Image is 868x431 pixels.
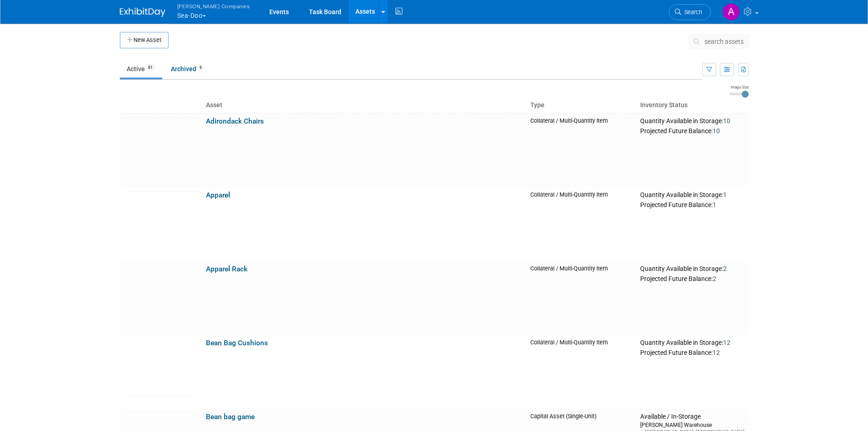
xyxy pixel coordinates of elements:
[723,191,727,198] span: 1
[704,38,744,45] span: search assets
[723,117,730,125] span: 10
[713,275,716,282] span: 2
[640,273,745,283] div: Projected Future Balance:
[164,60,211,78] a: Archived6
[729,84,749,90] div: Image Size
[723,339,730,346] span: 12
[206,117,264,125] a: Adirondack Chairs
[120,8,165,17] img: ExhibitDay
[640,265,745,273] div: Quantity Available in Storage:
[640,339,745,347] div: Quantity Available in Storage:
[120,60,162,78] a: Active81
[206,413,255,421] a: Bean bag game
[681,9,702,16] span: Search
[640,199,745,209] div: Projected Future Balance:
[120,32,169,48] button: New Asset
[640,117,745,125] div: Quantity Available in Storage:
[527,98,637,113] th: Type
[723,265,727,272] span: 2
[688,34,749,49] button: search assets
[640,125,745,135] div: Projected Future Balance:
[640,191,745,199] div: Quantity Available in Storage:
[669,4,711,20] a: Search
[713,201,716,208] span: 1
[640,413,745,421] div: Available / In-Storage
[713,349,720,356] span: 12
[527,261,637,335] td: Collateral / Multi-Quantity Item
[145,64,155,71] span: 81
[527,187,637,261] td: Collateral / Multi-Quantity Item
[640,421,745,429] div: [PERSON_NAME] Warehouse
[527,335,637,409] td: Collateral / Multi-Quantity Item
[202,98,527,113] th: Asset
[177,1,250,11] span: [PERSON_NAME] Companies
[206,191,230,199] a: Apparel
[197,64,205,71] span: 6
[206,339,268,347] a: Bean Bag Cushions
[640,347,745,357] div: Projected Future Balance:
[527,113,637,187] td: Collateral / Multi-Quantity Item
[723,3,740,21] img: Amy Brickweg
[713,127,720,135] span: 10
[206,265,247,273] a: Apparel Rack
